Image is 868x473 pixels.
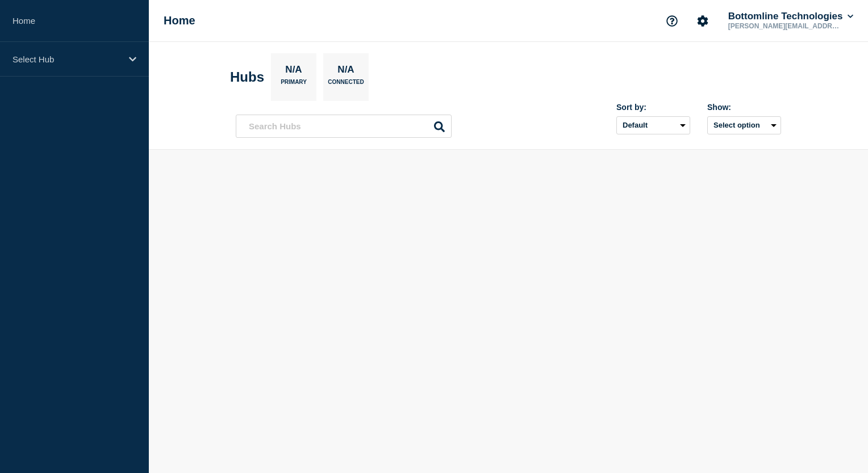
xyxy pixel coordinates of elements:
[333,64,358,79] p: N/A
[707,116,781,134] button: Select option
[12,54,122,64] p: Select Hub
[328,79,364,91] p: Connected
[616,103,690,112] div: Sort by:
[281,79,307,91] p: Primary
[616,116,690,134] select: Sort by
[726,11,856,22] button: Bottomline Technologies
[707,103,781,112] div: Show:
[726,22,844,30] p: [PERSON_NAME][EMAIL_ADDRESS][DOMAIN_NAME]
[236,115,452,138] input: Search Hubs
[660,9,684,33] button: Support
[164,14,195,27] h1: Home
[691,9,715,33] button: Account settings
[230,69,264,85] h2: Hubs
[281,64,306,79] p: N/A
